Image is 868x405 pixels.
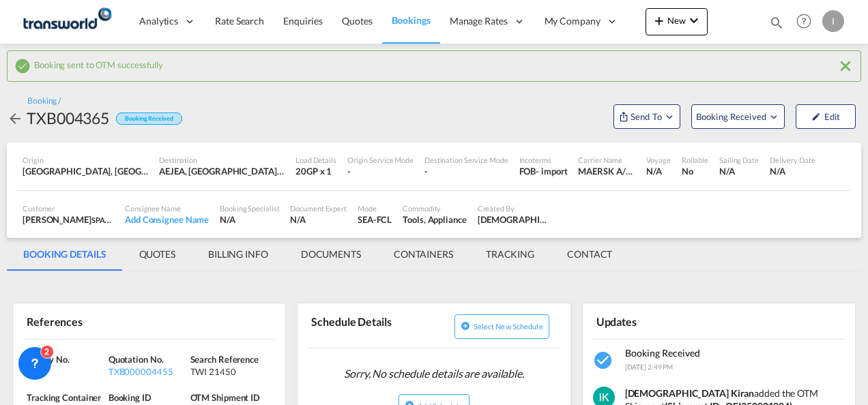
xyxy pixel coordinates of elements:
div: [PERSON_NAME] [23,213,114,226]
div: N/A [290,213,347,226]
strong: [DEMOGRAPHIC_DATA] Kiran [625,387,755,399]
div: Destination Service Mode [424,155,508,165]
div: Origin [23,155,148,165]
div: Irishi Kiran [478,213,549,226]
div: MAERSK A/S / TDWC-DUBAI [578,165,635,177]
button: icon-pencilEdit [796,104,856,129]
md-tab-item: QUOTES [123,238,192,271]
div: N/A [27,365,105,378]
span: New [651,15,702,26]
span: My Company [545,14,601,28]
div: Tools, Appliance [403,213,466,226]
span: Tracking Container [27,392,101,403]
div: Origin Service Mode [347,155,414,165]
div: Help [792,10,822,34]
span: Booking sent to OTM successfully [34,56,163,70]
div: TXB004365 [27,107,109,129]
span: Rate Search [215,15,264,27]
span: Booking Received [696,110,768,123]
button: icon-plus-circleSelect new schedule [454,314,549,339]
span: Inquiry No. [27,354,70,365]
div: 20GP x 1 [295,165,336,177]
md-icon: icon-chevron-down [686,12,702,29]
md-icon: icon-plus 400-fg [651,12,667,29]
div: Mode [358,203,392,213]
span: SPACEWELL INTERIORS LLC [91,214,187,225]
md-tab-item: CONTACT [551,238,628,271]
md-tab-item: DOCUMENTS [285,238,377,271]
div: Carrier Name [578,155,635,165]
div: Commodity [403,203,466,213]
div: N/A [770,165,815,177]
div: Destination [159,155,285,165]
div: icon-magnify [769,15,784,35]
span: Send To [629,110,663,123]
div: Created By [478,203,549,213]
md-pagination-wrapper: Use the left and right arrow keys to navigate between tabs [7,238,628,271]
img: f753ae806dec11f0841701cdfdf085c0.png [20,6,113,37]
span: Booking Received [625,347,700,359]
span: Booking ID [108,392,151,403]
div: CNSHA, Shanghai, China, Greater China & Far East Asia, Asia Pacific [23,165,148,177]
div: Sailing Date [719,155,759,165]
div: Consignee Name [125,203,209,213]
md-icon: icon-arrow-left [7,110,23,127]
div: Booking / [27,95,61,107]
div: Document Expert [290,203,347,213]
div: Updates [593,309,717,333]
md-icon: icon-checkbox-marked-circle [593,350,615,372]
div: I [822,10,844,32]
div: Customer [23,203,114,213]
md-tab-item: CONTAINERS [377,238,469,271]
span: Help [792,10,815,33]
md-icon: icon-magnify [769,15,784,30]
div: Voyage [646,155,670,165]
span: Select new schedule [474,322,543,331]
div: TWI 21450 [190,365,269,378]
button: icon-plus 400-fgNewicon-chevron-down [646,8,708,35]
div: Incoterms [519,155,568,165]
md-tab-item: TRACKING [469,238,551,271]
div: References [23,309,147,333]
div: - import [536,165,567,177]
div: Rollable [682,155,708,165]
div: icon-arrow-left [7,107,27,129]
div: Add Consignee Name [125,213,209,226]
div: N/A [646,165,670,177]
div: Schedule Details [308,309,431,342]
div: Booking Specialist [220,203,279,213]
div: FOB [519,165,536,177]
span: Search Reference [190,354,259,365]
div: SEA-FCL [358,213,392,226]
div: Load Details [295,155,336,165]
div: N/A [719,165,759,177]
span: Bookings [392,14,431,26]
span: [DATE] 2:49 PM [625,363,674,371]
div: AEJEA, Jebel Ali, United Arab Emirates, Middle East, Middle East [159,165,285,177]
span: Analytics [139,14,178,28]
md-icon: icon-pencil [811,112,821,121]
span: Quotes [342,15,372,27]
div: - [347,165,414,177]
md-icon: icon-close [837,58,854,74]
span: Manage Rates [450,14,508,28]
div: No [682,165,708,177]
div: N/A [220,213,279,226]
div: - [424,165,508,177]
md-icon: icon-plus-circle [461,321,470,331]
div: Delivery Date [770,155,815,165]
div: TXB000004455 [108,365,187,378]
span: Enquiries [283,15,323,27]
span: Quotation No. [108,354,164,365]
md-icon: icon-checkbox-marked-circle [14,58,31,74]
span: Sorry, No schedule details are available. [338,361,530,387]
md-tab-item: BOOKING DETAILS [7,238,123,271]
button: Open demo menu [691,104,785,129]
md-tab-item: BILLING INFO [192,238,285,271]
span: OTM Shipment ID [190,392,261,403]
div: Booking Received [116,112,182,125]
button: Open demo menu [613,104,680,129]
